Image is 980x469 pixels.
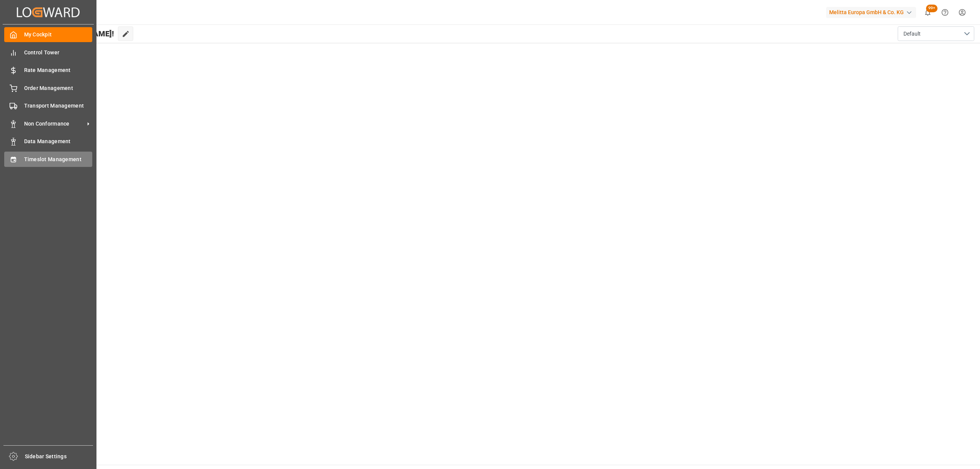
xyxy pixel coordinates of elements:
[4,134,92,149] a: Data Management
[24,49,93,57] span: Control Tower
[24,120,85,128] span: Non Conformance
[898,26,974,41] button: open menu
[926,5,938,12] span: 99+
[24,137,93,145] span: Data Management
[903,30,921,38] span: Default
[25,453,93,461] span: Sidebar Settings
[826,5,919,20] button: Melitta Europa GmbH & Co. KG
[24,31,93,39] span: My Cockpit
[4,63,92,78] a: Rate Management
[4,98,92,113] a: Transport Management
[24,84,93,92] span: Order Management
[24,155,93,163] span: Timeslot Management
[936,4,954,21] button: Help Center
[24,66,93,74] span: Rate Management
[24,102,93,110] span: Transport Management
[4,152,92,167] a: Timeslot Management
[4,27,92,42] a: My Cockpit
[919,4,936,21] button: show 100 new notifications
[4,45,92,60] a: Control Tower
[4,80,92,95] a: Order Management
[826,7,916,18] div: Melitta Europa GmbH & Co. KG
